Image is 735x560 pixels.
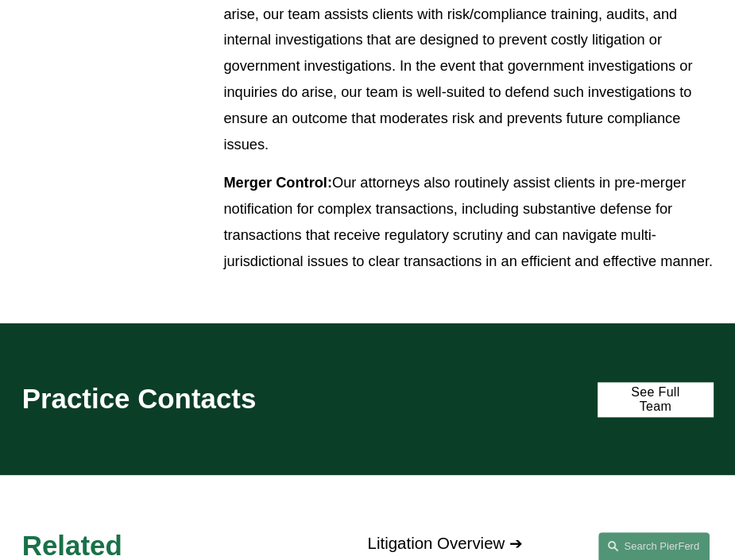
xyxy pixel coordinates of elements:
[598,382,713,415] a: See Full Team
[223,175,332,191] strong: Merger Control:
[598,532,710,560] a: Search this site
[223,170,713,274] p: Our attorneys also routinely assist clients in pre-merger notification for complex transactions, ...
[367,534,522,552] a: Litigation Overview ➔
[22,382,339,415] h2: Practice Contacts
